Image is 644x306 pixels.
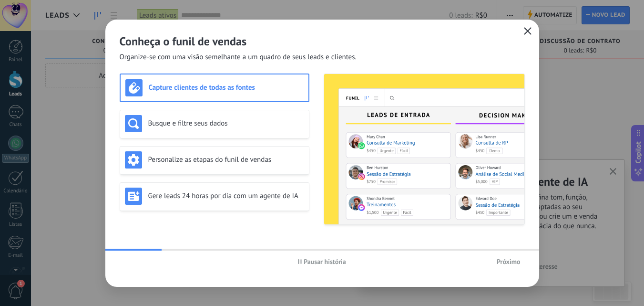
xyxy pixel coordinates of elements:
[148,119,304,128] h3: Busque e filtre seus dados
[304,258,346,265] span: Pausar história
[120,34,525,49] h2: Conheça o funil de vendas
[120,53,357,62] span: Organize-se com uma visão semelhante a um quadro de seus leads e clientes.
[148,191,304,200] h3: Gere leads 24 horas por dia com um agente de IA
[497,258,521,265] span: Próximo
[294,254,350,269] button: Pausar história
[148,155,304,164] h3: Personalize as etapas do funil de vendas
[492,254,525,269] button: Próximo
[149,83,304,92] h3: Capture clientes de todas as fontes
